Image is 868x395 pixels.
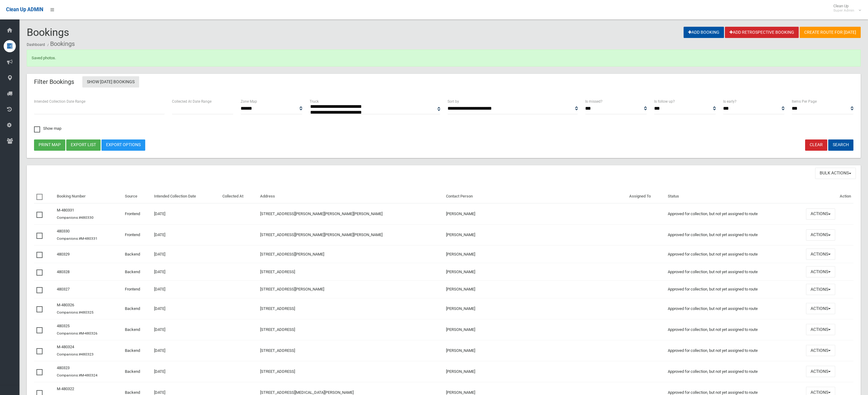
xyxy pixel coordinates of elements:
td: [DATE] [152,298,220,319]
th: Assigned To [627,190,665,204]
th: Action [804,190,853,204]
a: Show [DATE] Bookings [82,76,139,88]
td: Approved for collection, but not yet assigned to route [665,225,804,246]
td: [PERSON_NAME] [444,298,627,319]
td: [PERSON_NAME] [444,263,627,281]
button: Actions [806,366,835,377]
a: M-480326 [57,303,74,307]
small: Super Admin [833,8,854,13]
a: [STREET_ADDRESS][MEDICAL_DATA][PERSON_NAME] [260,390,354,395]
a: [STREET_ADDRESS][PERSON_NAME][PERSON_NAME][PERSON_NAME] [260,211,383,216]
td: Frontend [122,281,152,298]
th: Address [258,190,444,204]
button: Print map [34,139,65,151]
li: Bookings [46,38,75,50]
header: Filter Bookings [27,76,81,88]
small: Companions: [57,236,98,241]
td: [PERSON_NAME] [444,203,627,225]
a: Clear [805,139,827,151]
a: [STREET_ADDRESS] [260,270,295,274]
td: Frontend [122,203,152,225]
td: [DATE] [152,361,220,382]
button: Actions [806,208,835,220]
td: Backend [122,319,152,340]
small: Companions: [57,373,98,377]
span: Clean Up [830,4,860,13]
button: Actions [806,266,835,277]
a: #M-480331 [79,236,98,241]
a: M-480322 [57,386,74,391]
a: 480327 [57,287,70,291]
td: [PERSON_NAME] [444,246,627,263]
td: Backend [122,263,152,281]
a: Export Options [101,139,145,151]
a: [STREET_ADDRESS][PERSON_NAME] [260,287,324,291]
td: Backend [122,246,152,263]
a: Add Booking [684,27,724,38]
td: [DATE] [152,225,220,246]
td: [PERSON_NAME] [444,361,627,382]
small: Companions: [57,310,94,314]
button: Search [828,139,853,151]
th: Collected At [220,190,258,204]
a: #M-480324 [79,373,98,377]
a: [STREET_ADDRESS] [260,327,295,332]
td: Approved for collection, but not yet assigned to route [665,203,804,225]
a: M-480331 [57,208,74,212]
a: #M-480326 [79,331,98,335]
td: Backend [122,361,152,382]
a: Dashboard [27,43,45,47]
span: Bookings [27,26,69,38]
a: #480330 [79,215,94,220]
small: Companions: [57,331,98,335]
td: Backend [122,298,152,319]
button: Actions [806,284,835,295]
a: [STREET_ADDRESS][PERSON_NAME][PERSON_NAME][PERSON_NAME] [260,232,383,237]
button: Actions [806,249,835,260]
td: Approved for collection, but not yet assigned to route [665,361,804,382]
a: 480330 [57,229,70,233]
a: [STREET_ADDRESS] [260,369,295,374]
td: [DATE] [152,340,220,361]
td: Approved for collection, but not yet assigned to route [665,319,804,340]
button: Actions [806,324,835,335]
td: Backend [122,340,152,361]
td: Approved for collection, but not yet assigned to route [665,298,804,319]
td: Frontend [122,225,152,246]
a: 480328 [57,270,70,274]
td: Approved for collection, but not yet assigned to route [665,246,804,263]
th: Status [665,190,804,204]
button: Export list [66,139,101,151]
a: 480325 [57,324,70,328]
td: [DATE] [152,263,220,281]
th: Source [122,190,152,204]
td: [DATE] [152,203,220,225]
div: Saved photos. [27,50,861,67]
a: M-480324 [57,345,74,349]
button: Actions [806,229,835,241]
a: [STREET_ADDRESS] [260,306,295,311]
a: [STREET_ADDRESS][PERSON_NAME] [260,252,324,256]
a: [STREET_ADDRESS] [260,348,295,353]
label: Truck [310,98,319,105]
span: Clean Up ADMIN [6,7,43,12]
td: [DATE] [152,246,220,263]
td: [PERSON_NAME] [444,340,627,361]
td: [DATE] [152,319,220,340]
td: [DATE] [152,281,220,298]
th: Booking Number [54,190,122,204]
a: 480323 [57,366,70,370]
th: Contact Person [444,190,627,204]
th: Intended Collection Date [152,190,220,204]
td: Approved for collection, but not yet assigned to route [665,340,804,361]
small: Companions: [57,352,94,356]
button: Bulk Actions [815,168,856,179]
small: Companions: [57,215,94,220]
td: [PERSON_NAME] [444,225,627,246]
td: Approved for collection, but not yet assigned to route [665,281,804,298]
a: Add Retrospective Booking [725,27,799,38]
a: Create route for [DATE] [800,27,861,38]
td: Approved for collection, but not yet assigned to route [665,263,804,281]
td: [PERSON_NAME] [444,319,627,340]
span: Show map [34,126,61,130]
